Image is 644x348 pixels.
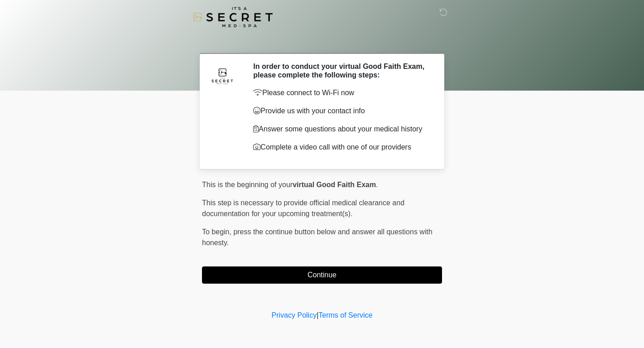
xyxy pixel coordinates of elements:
h1: ‎ ‎ [195,33,449,49]
span: This is the beginning of your [202,181,293,188]
img: Agent Avatar [209,62,236,89]
span: press the continue button below and answer all questions with honesty. [202,228,433,246]
a: Privacy Policy [272,311,317,319]
strong: virtual Good Faith Exam [293,181,376,188]
p: Provide us with your contact info [253,106,428,116]
span: To begin, [202,228,233,236]
a: | [317,311,318,319]
h2: In order to conduct your virtual Good Faith Exam, please complete the following steps: [253,62,428,79]
img: It's A Secret Med Spa Logo [193,7,273,27]
p: Complete a video call with one of our providers [253,142,428,153]
a: Terms of Service [318,311,372,319]
p: Answer some questions about your medical history [253,124,428,135]
span: . [376,181,378,188]
span: This step is necessary to provide official medical clearance and documentation for your upcoming ... [202,199,404,217]
button: Continue [202,266,442,284]
p: Please connect to Wi-Fi now [253,87,428,98]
